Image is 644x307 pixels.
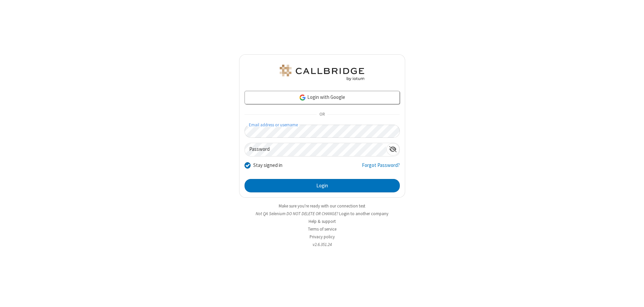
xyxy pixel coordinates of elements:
span: OR [317,110,327,119]
button: Login to another company [339,210,388,217]
img: QA Selenium DO NOT DELETE OR CHANGE [278,65,366,81]
a: Forgot Password? [362,162,400,174]
a: Help & support [309,219,336,224]
li: v2.6.351.24 [239,241,405,248]
label: Stay signed in [253,162,282,169]
div: Show password [386,143,399,156]
a: Make sure you're ready with our connection test [279,203,365,209]
a: Login with Google [245,91,400,104]
input: Password [245,143,386,156]
a: Terms of service [308,226,336,232]
a: Privacy policy [310,234,335,240]
img: google-icon.png [299,94,306,101]
li: Not QA Selenium DO NOT DELETE OR CHANGE? [239,210,405,217]
input: Email address or username [245,125,400,138]
button: Login [245,179,400,192]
